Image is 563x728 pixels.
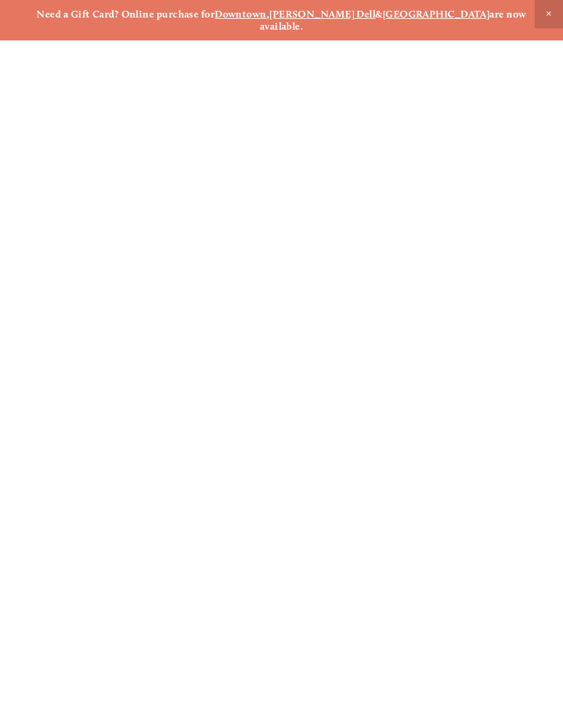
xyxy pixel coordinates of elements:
[383,8,490,20] a: [GEOGRAPHIC_DATA]
[267,8,269,20] strong: ,
[215,8,267,20] a: Downtown
[36,8,215,20] strong: Need a Gift Card? Online purchase for
[260,8,529,32] strong: are now available.
[375,8,382,20] strong: &
[269,8,375,20] a: [PERSON_NAME] Dell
